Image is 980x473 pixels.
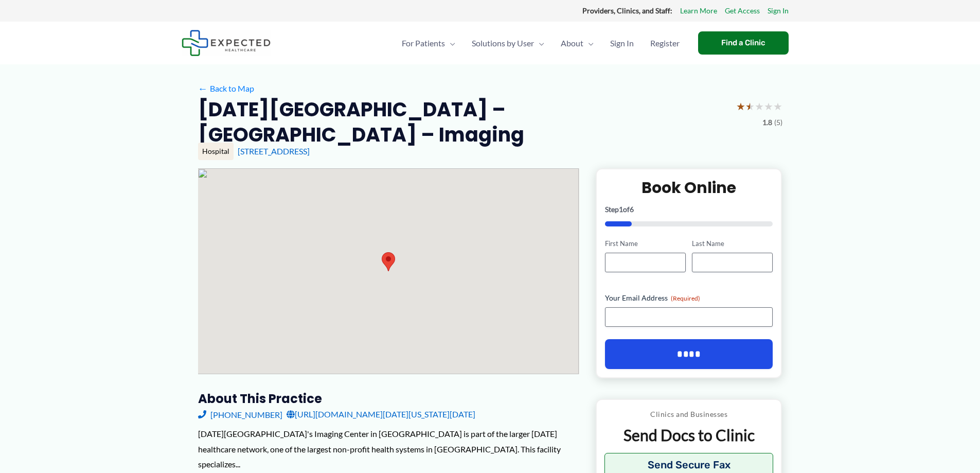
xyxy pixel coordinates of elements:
a: Find a Clinic [698,31,789,55]
span: ★ [736,97,745,116]
h2: [DATE][GEOGRAPHIC_DATA] – [GEOGRAPHIC_DATA] – Imaging [198,97,728,148]
label: Your Email Address [605,293,773,303]
span: About [561,25,583,61]
label: Last Name [692,239,773,249]
span: Menu Toggle [534,25,544,61]
a: Sign In [602,25,642,61]
a: For PatientsMenu Toggle [394,25,464,61]
p: Step of [605,206,773,213]
a: [PHONE_NUMBER] [198,407,282,422]
a: [STREET_ADDRESS] [238,146,310,156]
span: ★ [755,97,764,116]
span: Solutions by User [472,25,534,61]
a: Learn More [680,4,717,17]
label: First Name [605,239,686,249]
span: 1.8 [762,116,772,129]
p: Send Docs to Clinic [604,425,774,445]
img: Expected Healthcare Logo - side, dark font, small [182,30,271,56]
strong: Providers, Clinics, and Staff: [582,6,672,15]
a: Register [642,25,688,61]
a: ←Back to Map [198,81,254,96]
span: 6 [630,205,634,214]
span: Register [650,25,680,61]
a: [URL][DOMAIN_NAME][DATE][US_STATE][DATE] [287,407,475,422]
a: Sign In [768,4,789,17]
span: ★ [773,97,782,116]
span: ← [198,83,208,93]
a: Solutions by UserMenu Toggle [464,25,553,61]
a: AboutMenu Toggle [553,25,602,61]
span: Menu Toggle [583,25,594,61]
span: 1 [619,205,623,214]
div: Hospital [198,143,234,160]
span: For Patients [402,25,445,61]
span: Menu Toggle [445,25,455,61]
span: (5) [774,116,782,129]
a: Get Access [725,4,760,17]
span: ★ [764,97,773,116]
span: Sign In [610,25,634,61]
span: (Required) [671,294,700,302]
p: Clinics and Businesses [604,408,774,421]
span: ★ [745,97,755,116]
div: [DATE][GEOGRAPHIC_DATA]'s Imaging Center in [GEOGRAPHIC_DATA] is part of the larger [DATE] health... [198,426,579,472]
h3: About this practice [198,391,579,407]
nav: Primary Site Navigation [394,25,688,61]
h2: Book Online [605,178,773,198]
